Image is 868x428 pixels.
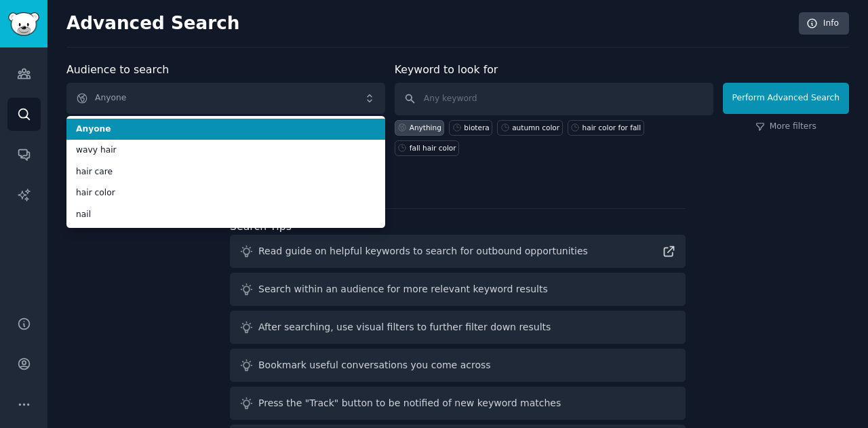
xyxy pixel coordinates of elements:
[723,83,849,114] button: Perform Advanced Search
[258,396,561,410] div: Press the "Track" button to be notified of new keyword matches
[755,121,816,133] a: More filters
[395,83,713,115] input: Any keyword
[76,166,376,178] span: hair care
[464,123,489,132] div: biotera
[66,116,385,228] ul: Anyone
[258,282,548,296] div: Search within an audience for more relevant keyword results
[258,320,551,334] div: After searching, use visual filters to further filter down results
[76,123,376,136] span: Anyone
[395,63,498,76] label: Keyword to look for
[799,12,849,35] a: Info
[230,220,292,233] label: Search Tips
[583,123,642,132] div: hair color for fall
[258,244,588,258] div: Read guide on helpful keywords to search for outbound opportunities
[76,144,376,157] span: wavy hair
[8,12,39,36] img: GummySearch logo
[258,358,491,372] div: Bookmark useful conversations you come across
[76,187,376,199] span: hair color
[410,123,441,132] div: Anything
[66,83,385,114] button: Anyone
[66,63,169,76] label: Audience to search
[66,13,791,35] h2: Advanced Search
[410,143,456,153] div: fall hair color
[512,123,559,132] div: autumn color
[76,209,376,221] span: nail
